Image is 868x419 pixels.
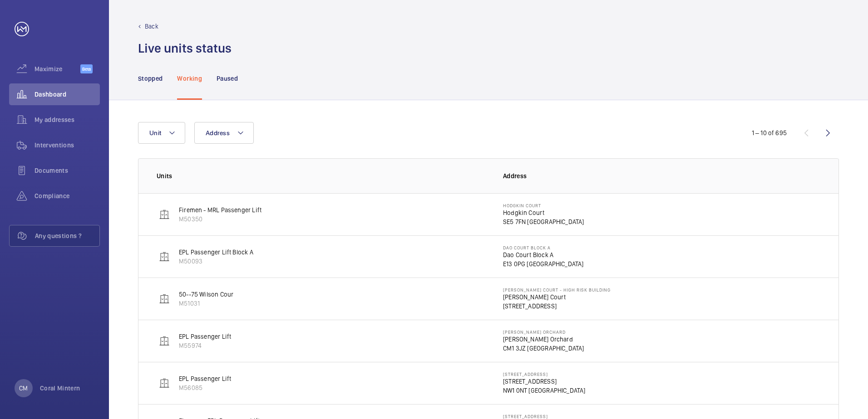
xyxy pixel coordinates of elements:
[35,115,100,124] span: My addresses
[179,332,231,341] p: EPL Passenger Lift
[503,203,584,208] p: Hodgkin Court
[35,90,100,99] span: Dashboard
[179,341,231,350] p: M55974
[503,171,820,180] p: Address
[752,128,787,137] div: 1 – 10 of 695
[138,40,232,57] h1: Live units status
[149,129,161,136] span: Unit
[179,290,233,299] p: 50--75 Wilson Cour
[503,208,584,217] p: Hodgkin Court
[206,129,230,136] span: Address
[503,292,611,302] p: [PERSON_NAME] Court
[503,245,584,250] p: Dao Court Block A
[503,250,584,259] p: Dao Court Block A
[138,74,163,83] p: Stopped
[179,257,253,266] p: M50093
[217,74,238,83] p: Paused
[503,287,611,292] p: [PERSON_NAME] Court - High Risk Building
[80,64,93,73] span: Beta
[503,344,584,353] p: CM1 3JZ [GEOGRAPHIC_DATA]
[35,141,100,150] span: Interventions
[503,335,584,344] p: [PERSON_NAME] Orchard
[35,231,99,240] span: Any questions ?
[179,299,233,308] p: M51031
[503,329,584,335] p: [PERSON_NAME] Orchard
[159,209,170,220] img: elevator.svg
[179,248,253,257] p: EPL Passenger Lift Block A
[40,384,80,393] p: Coral Mintern
[159,293,170,304] img: elevator.svg
[35,166,100,175] span: Documents
[159,251,170,262] img: elevator.svg
[138,122,185,144] button: Unit
[503,371,586,377] p: [STREET_ADDRESS]
[503,302,611,311] p: [STREET_ADDRESS]
[159,336,170,346] img: elevator.svg
[503,386,586,395] p: NW1 0NT [GEOGRAPHIC_DATA]
[503,414,578,419] p: [STREET_ADDRESS]
[159,378,170,389] img: elevator.svg
[179,214,261,224] p: M50350
[503,377,586,386] p: [STREET_ADDRESS]
[503,217,584,226] p: SE5 7FN [GEOGRAPHIC_DATA]
[179,205,261,214] p: Firemen - MRL Passenger Lift
[194,122,254,144] button: Address
[503,259,584,268] p: E13 0PG [GEOGRAPHIC_DATA]
[179,383,231,392] p: M56085
[177,74,202,83] p: Working
[145,22,158,31] p: Back
[19,384,28,393] p: CM
[179,374,231,383] p: EPL Passenger Lift
[35,191,100,200] span: Compliance
[157,171,488,180] p: Units
[35,64,80,73] span: Maximize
